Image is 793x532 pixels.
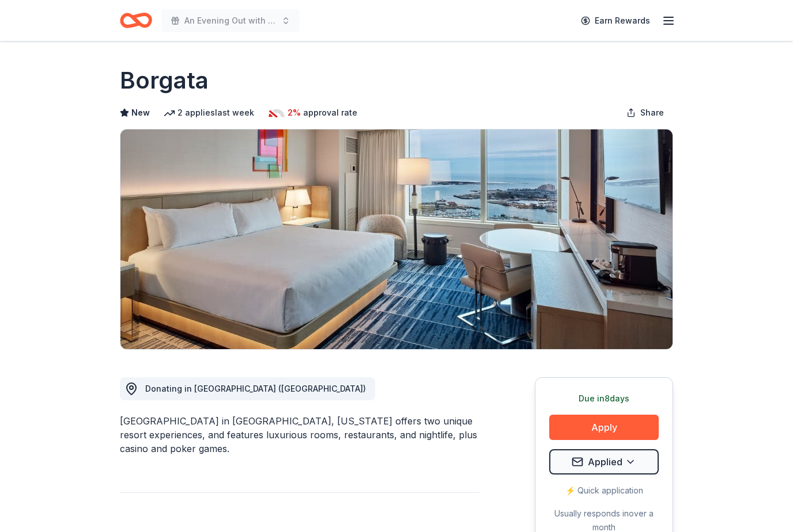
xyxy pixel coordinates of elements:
[303,106,357,120] span: approval rate
[120,129,673,349] img: Image for Borgata
[145,384,366,393] span: Donating in [GEOGRAPHIC_DATA] ([GEOGRAPHIC_DATA])
[288,106,301,120] span: 2%
[120,64,209,97] h1: Borgata
[184,14,277,28] span: An Evening Out with The [GEOGRAPHIC_DATA]
[549,415,659,440] button: Apply
[617,101,673,124] button: Share
[120,7,152,34] a: Home
[161,9,300,32] button: An Evening Out with The [GEOGRAPHIC_DATA]
[549,449,659,474] button: Applied
[588,454,622,469] span: Applied
[131,106,150,120] span: New
[120,414,479,456] div: [GEOGRAPHIC_DATA] in [GEOGRAPHIC_DATA], [US_STATE] offers two unique resort experiences, and feat...
[549,484,659,497] div: ⚡️ Quick application
[640,106,664,120] span: Share
[164,106,254,120] div: 2 applies last week
[574,10,657,31] a: Earn Rewards
[549,392,659,405] div: Due in 8 days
